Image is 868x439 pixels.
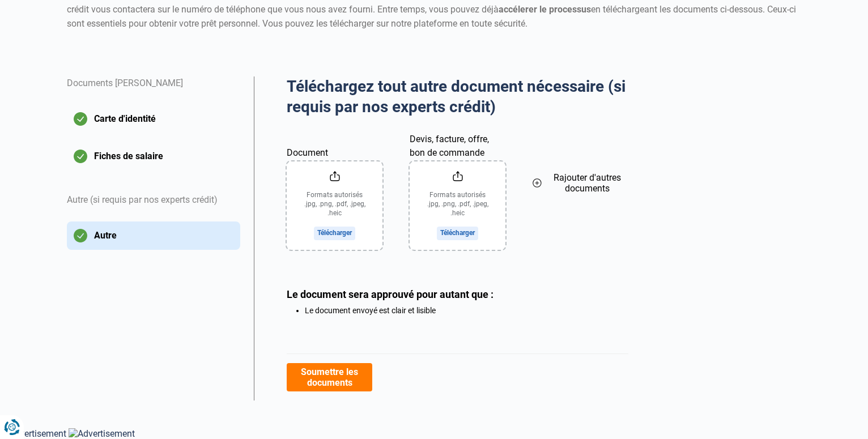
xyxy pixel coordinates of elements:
label: Document [287,131,382,160]
h2: Téléchargez tout autre document nécessaire (si requis par nos experts crédit) [287,76,628,118]
div: Documents [PERSON_NAME] [67,76,240,105]
label: Devis, facture, offre, bon de commande [410,131,505,160]
button: Fiches de salaire [67,142,240,171]
li: Le document envoyé est clair et lisible [305,306,628,315]
img: Advertisement [69,428,135,439]
button: Carte d'identité [67,105,240,133]
button: Rajouter d'autres documents [533,131,628,235]
span: Rajouter d'autres documents [546,172,628,194]
div: Autre (si requis par nos experts crédit) [67,180,240,221]
button: Soumettre les documents [287,363,372,391]
strong: accélerer le processus [499,4,591,15]
div: Le document sera approuvé pour autant que : [287,288,628,300]
button: Autre [67,221,240,250]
